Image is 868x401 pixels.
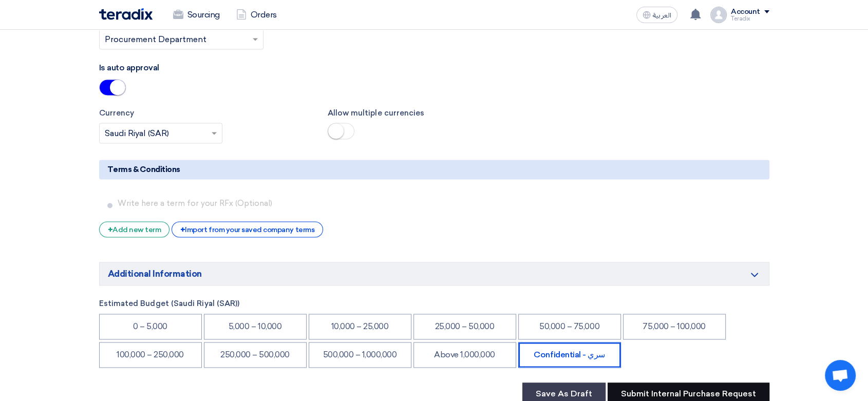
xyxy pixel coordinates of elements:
a: Orders [228,4,285,26]
div: Open chat [825,360,856,391]
button: العربية [636,7,677,23]
label: Allow multiple currencies [328,107,541,119]
li: 25,000 – 50,000 [413,314,516,339]
img: Teradix logo [99,8,153,20]
span: العربية [653,12,671,19]
li: 500,000 – 1,000,000 [309,342,411,368]
span: + [108,225,113,235]
li: 0 – 5,000 [99,314,202,339]
div: Import from your saved company terms [172,221,323,237]
li: 5,000 – 10,000 [204,314,307,339]
img: profile_test.png [710,7,727,23]
label: Estimated Budget (Saudi Riyal (SAR)) [99,298,769,310]
label: Is auto approval [99,62,159,74]
span: + [180,225,185,235]
div: Account [731,8,760,16]
h5: Terms & Conditions [99,160,769,179]
input: Write here a term for your RFx (Optional) [118,194,765,213]
div: Teradix [731,16,769,22]
h5: Additional Information [99,262,769,285]
li: 75,000 – 100,000 [623,314,726,339]
li: 250,000 – 500,000 [204,342,307,368]
li: 50,000 – 75,000 [518,314,621,339]
div: Add new term [99,221,170,237]
label: Currency [99,107,312,119]
li: Confidential - سري [518,342,621,368]
a: Sourcing [165,4,228,26]
li: 100,000 – 250,000 [99,342,202,368]
li: 10,000 – 25,000 [309,314,411,339]
li: Above 1,000,000 [413,342,516,368]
